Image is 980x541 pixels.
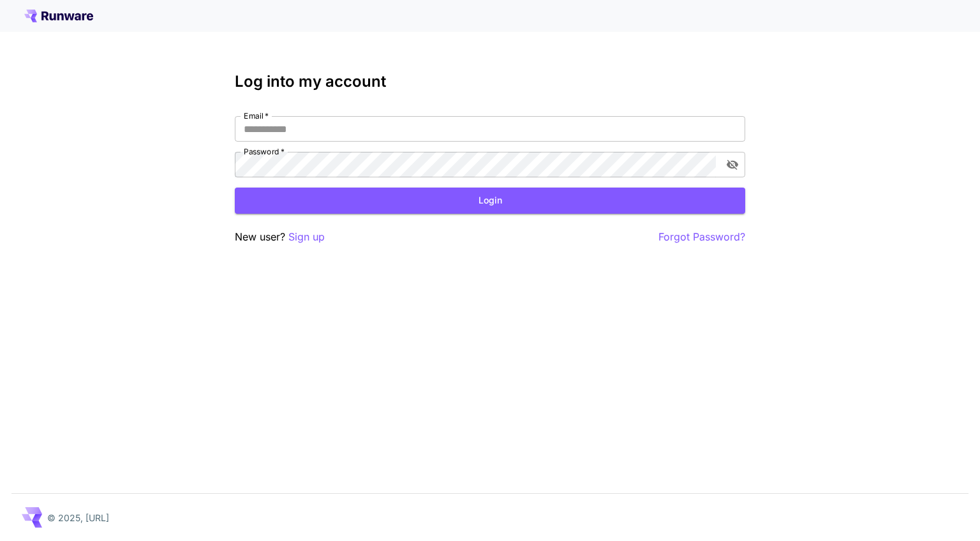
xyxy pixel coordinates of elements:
button: Login [235,188,745,214]
p: New user? [235,229,325,245]
label: Email [244,110,269,121]
p: © 2025, [URL] [47,511,109,524]
label: Password [244,146,285,157]
h3: Log into my account [235,73,745,91]
button: Sign up [288,229,325,245]
button: toggle password visibility [721,153,744,176]
button: Forgot Password? [658,229,745,245]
